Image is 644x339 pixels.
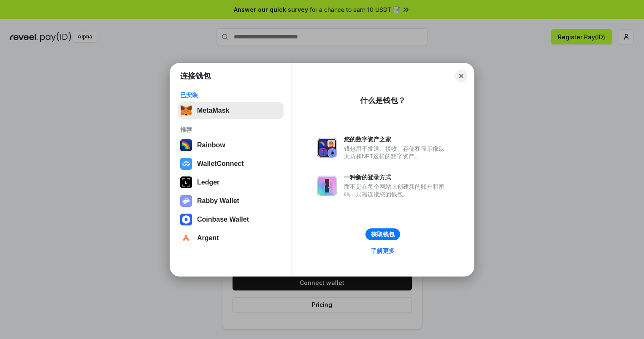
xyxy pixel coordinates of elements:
button: Close [455,70,467,82]
button: 获取钱包 [365,228,400,240]
img: svg+xml,%3Csvg%20width%3D%2228%22%20height%3D%2228%22%20viewBox%3D%220%200%2028%2028%22%20fill%3D... [180,232,192,244]
button: Rainbow [178,137,284,154]
img: svg+xml,%3Csvg%20width%3D%2228%22%20height%3D%2228%22%20viewBox%3D%220%200%2028%2028%22%20fill%3D... [180,158,192,170]
button: Coinbase Wallet [178,211,284,228]
img: svg+xml,%3Csvg%20fill%3D%22none%22%20height%3D%2233%22%20viewBox%3D%220%200%2035%2033%22%20width%... [180,105,192,117]
img: svg+xml,%3Csvg%20xmlns%3D%22http%3A%2F%2Fwww.w3.org%2F2000%2Fsvg%22%20width%3D%2228%22%20height%3... [180,176,192,188]
button: MetaMask [178,102,284,119]
div: 您的数字资产之家 [344,136,449,143]
div: 已安装 [180,91,281,99]
button: WalletConnect [178,155,284,172]
img: svg+xml,%3Csvg%20xmlns%3D%22http%3A%2F%2Fwww.w3.org%2F2000%2Fsvg%22%20fill%3D%22none%22%20viewBox... [317,138,337,158]
div: Coinbase Wallet [197,216,249,223]
a: 了解更多 [366,245,400,256]
div: 获取钱包 [371,231,395,238]
div: Rabby Wallet [197,197,239,205]
div: 了解更多 [371,247,395,255]
button: Ledger [178,174,284,191]
button: Argent [178,230,284,247]
h1: 连接钱包 [180,71,211,81]
div: Rainbow [197,141,225,149]
div: 一种新的登录方式 [344,174,449,181]
img: svg+xml,%3Csvg%20width%3D%2228%22%20height%3D%2228%22%20viewBox%3D%220%200%2028%2028%22%20fill%3D... [180,214,192,225]
div: Argent [197,234,219,242]
div: WalletConnect [197,160,244,168]
div: 什么是钱包？ [360,95,406,106]
img: svg+xml,%3Csvg%20xmlns%3D%22http%3A%2F%2Fwww.w3.org%2F2000%2Fsvg%22%20fill%3D%22none%22%20viewBox... [180,195,192,207]
img: svg+xml,%3Csvg%20xmlns%3D%22http%3A%2F%2Fwww.w3.org%2F2000%2Fsvg%22%20fill%3D%22none%22%20viewBox... [317,176,337,196]
img: svg+xml,%3Csvg%20width%3D%22120%22%20height%3D%22120%22%20viewBox%3D%220%200%20120%20120%22%20fil... [180,139,192,151]
div: 而不是在每个网站上创建新的账户和密码，只需连接您的钱包。 [344,183,449,198]
button: Rabby Wallet [178,193,284,209]
div: 推荐 [180,126,281,133]
div: Ledger [197,179,219,186]
div: MetaMask [197,107,229,114]
div: 钱包用于发送、接收、存储和显示像以太坊和NFT这样的数字资产。 [344,145,449,160]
